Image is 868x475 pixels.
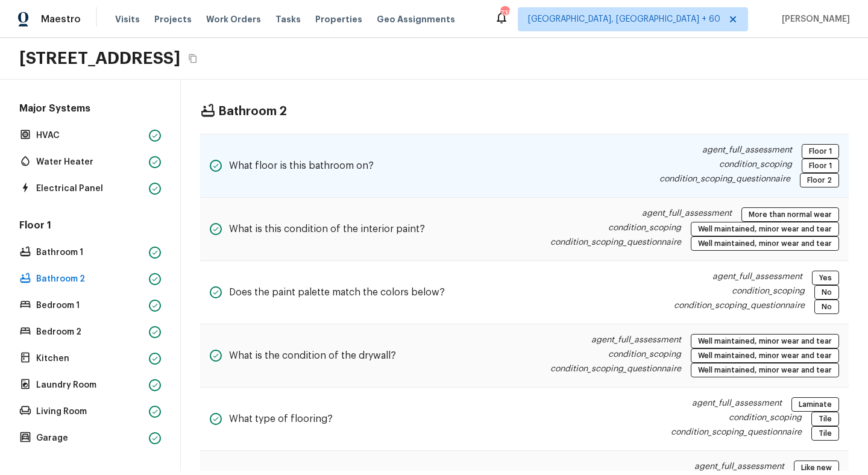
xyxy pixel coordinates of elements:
p: Living Room [36,406,144,418]
p: agent_full_assessment [692,397,782,412]
span: Tile [814,413,836,425]
p: agent_full_assessment [642,207,732,222]
span: More than normal wear [744,209,836,221]
p: Kitchen [36,353,144,365]
span: Work Orders [206,13,261,25]
span: Laminate [794,398,836,411]
h2: [STREET_ADDRESS] [19,48,180,69]
span: No [817,286,836,298]
p: HVAC [36,130,144,142]
span: Well maintained, minor wear and tear [694,223,836,235]
span: Tile [814,427,836,439]
p: Water Heater [36,156,144,168]
button: Copy Address [185,51,201,66]
span: Well maintained, minor wear and tear [694,350,836,362]
span: Projects [154,13,192,25]
h5: What floor is this bathroom on? [229,159,374,172]
div: 739 [500,7,509,19]
p: condition_scoping [729,412,802,426]
p: condition_scoping [732,285,805,300]
p: agent_full_assessment [712,271,802,285]
span: Tasks [275,15,301,24]
p: condition_scoping [608,222,681,236]
p: condition_scoping_questionnaire [671,426,802,441]
p: condition_scoping_questionnaire [550,236,681,251]
span: [PERSON_NAME] [777,13,850,25]
span: Floor 1 [805,145,836,157]
p: Bedroom 1 [36,300,144,312]
span: Maestro [41,13,81,25]
h5: What is this condition of the interior paint? [229,222,425,236]
h4: Bathroom 2 [218,104,287,119]
span: Properties [315,13,362,25]
p: condition_scoping_questionnaire [659,173,790,187]
span: Like new [797,462,836,474]
p: condition_scoping [719,159,792,173]
h5: Does the paint palette match the colors below? [229,286,445,299]
p: condition_scoping_questionnaire [550,363,681,377]
span: Yes [815,272,836,284]
p: agent_full_assessment [694,461,784,475]
span: Well maintained, minor wear and tear [694,335,836,347]
p: Laundry Room [36,379,144,391]
p: Bathroom 2 [36,273,144,285]
p: condition_scoping_questionnaire [674,300,805,314]
p: agent_full_assessment [591,334,681,348]
h5: What is the condition of the drywall? [229,349,396,362]
p: Bathroom 1 [36,247,144,259]
h5: What type of flooring? [229,412,333,426]
p: Bedroom 2 [36,326,144,338]
span: Geo Assignments [377,13,455,25]
p: Garage [36,432,144,444]
span: No [817,301,836,313]
p: Electrical Panel [36,183,144,195]
span: Floor 1 [805,160,836,172]
h5: Floor 1 [17,219,163,234]
span: [GEOGRAPHIC_DATA], [GEOGRAPHIC_DATA] + 60 [528,13,720,25]
p: agent_full_assessment [702,144,792,159]
span: Well maintained, minor wear and tear [694,237,836,250]
h5: Major Systems [17,102,163,118]
span: Visits [115,13,140,25]
p: condition_scoping [608,348,681,363]
span: Floor 2 [803,174,836,186]
span: Well maintained, minor wear and tear [694,364,836,376]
